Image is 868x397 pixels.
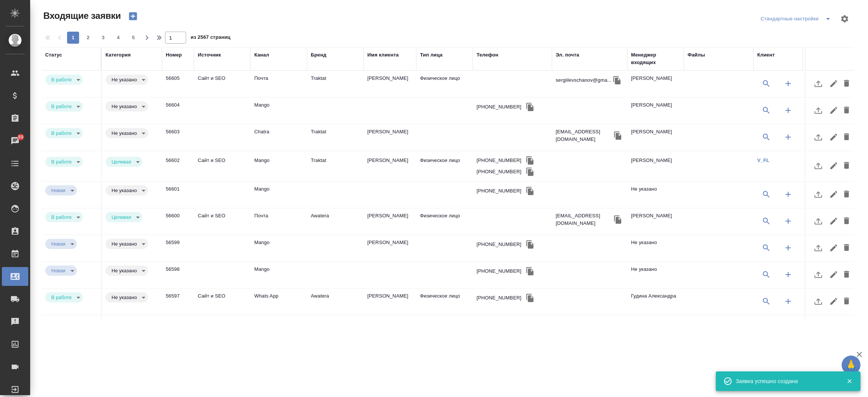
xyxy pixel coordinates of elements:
[162,208,194,235] td: 56600
[477,157,521,164] div: [PHONE_NUMBER]
[307,124,364,151] td: Traktat
[556,128,612,143] p: [EMAIL_ADDRESS][DOMAIN_NAME]
[779,101,797,119] button: Создать клиента
[757,51,775,59] div: Клиент
[109,76,139,83] button: Не указано
[842,378,857,385] button: Закрыть
[45,185,77,195] div: В работе
[809,75,827,93] button: Загрузить файл
[757,101,775,119] button: Выбрать клиента
[364,71,416,97] td: [PERSON_NAME]
[416,71,473,97] td: Физическое лицо
[477,294,521,302] div: [PHONE_NUMBER]
[477,241,521,248] div: [PHONE_NUMBER]
[809,292,827,310] button: Загрузить файл
[307,208,364,235] td: Awatera
[105,157,142,167] div: В работе
[251,124,307,151] td: Chatra
[827,239,840,257] button: Редактировать
[364,153,416,179] td: [PERSON_NAME]
[311,51,326,59] div: Бренд
[194,208,251,235] td: Сайт и SEO
[757,75,775,93] button: Выбрать клиента
[254,51,269,59] div: Канал
[162,289,194,315] td: 56597
[779,128,797,146] button: Создать клиента
[307,71,364,97] td: Traktat
[45,292,83,302] div: В работе
[627,153,684,179] td: [PERSON_NAME]
[840,266,853,284] button: Удалить
[524,101,536,113] button: Скопировать
[627,124,684,151] td: [PERSON_NAME]
[162,182,194,208] td: 56601
[757,157,769,163] a: V_FL
[45,75,83,85] div: В работе
[757,128,775,146] button: Выбрать клиента
[49,214,74,220] button: В работе
[127,32,139,44] button: 5
[477,187,521,195] div: [PHONE_NUMBER]
[251,315,307,342] td: Mango
[162,235,194,261] td: 56599
[836,10,854,28] span: Настроить таблицу
[251,289,307,315] td: Whats App
[627,235,684,261] td: Не указано
[307,153,364,179] td: Traktat
[524,166,536,177] button: Скопировать
[416,153,473,179] td: Физическое лицо
[809,212,827,230] button: Загрузить файл
[49,103,74,110] button: В работе
[14,133,28,141] span: 89
[194,71,251,97] td: Сайт и SEO
[627,289,684,315] td: Гудина Александра
[105,75,148,85] div: В работе
[827,157,840,175] button: Редактировать
[45,128,83,138] div: В работе
[757,212,775,230] button: Выбрать клиента
[166,51,182,59] div: Номер
[251,153,307,179] td: Mango
[162,71,194,97] td: 56605
[162,124,194,151] td: 56603
[840,128,853,146] button: Удалить
[827,212,840,230] button: Редактировать
[251,71,307,97] td: Почта
[49,294,74,301] button: В работе
[477,51,498,59] div: Телефон
[556,76,611,84] p: sergiilevschanov@gma...
[124,10,142,23] button: Создать
[105,212,142,222] div: В работе
[97,34,109,41] span: 3
[97,32,109,44] button: 3
[842,356,860,374] button: 🙏
[105,185,148,195] div: В работе
[41,10,121,22] span: Входящие заявки
[840,185,853,203] button: Удалить
[82,32,94,44] button: 2
[631,51,680,66] div: Менеджер входящих
[524,266,536,277] button: Скопировать
[105,239,148,249] div: В работе
[105,128,148,138] div: В работе
[840,212,853,230] button: Удалить
[556,51,579,59] div: Эл. почта
[477,267,521,275] div: [PHONE_NUMBER]
[416,289,473,315] td: Физическое лицо
[45,266,77,276] div: В работе
[198,51,221,59] div: Источник
[49,159,74,165] button: В работе
[45,101,83,111] div: В работе
[364,208,416,235] td: [PERSON_NAME]
[2,131,28,150] a: 89
[49,267,68,274] button: Новая
[109,294,139,301] button: Не указано
[779,292,797,310] button: Создать клиента
[779,239,797,257] button: Создать клиента
[364,289,416,315] td: [PERSON_NAME]
[45,51,62,59] div: Статус
[109,130,139,136] button: Не указано
[162,153,194,179] td: 56602
[809,239,827,257] button: Загрузить файл
[612,214,623,225] button: Скопировать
